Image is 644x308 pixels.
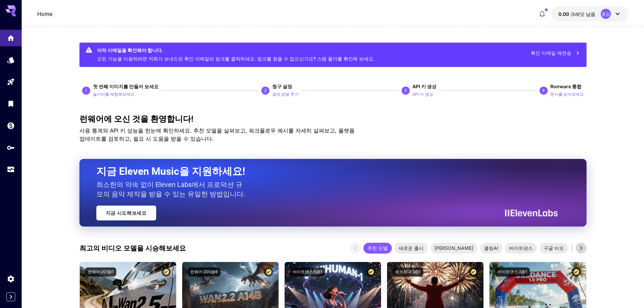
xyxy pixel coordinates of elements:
div: API 키 [7,143,15,152]
font: 최고의 비디오 모델을 시승해보세요 [79,244,186,252]
button: 바이트댄스:2@1 [495,267,530,277]
button: API 키 생성 [412,90,433,98]
button: 문서를 읽어보세요 [550,90,584,98]
font: 클링AI [484,245,498,251]
font: 바이트댄스:2@1 [498,269,527,274]
div: 운동장 [7,78,15,86]
button: 인증 모델 – 최고의 성능을 위해 검증되었으며 상업용 라이선스가 포함되어 있습니다. [264,267,273,277]
font: 런웨어에 오신 것을 환영합니다! [79,114,194,124]
a: Home [37,10,52,18]
div: 새로운 출시 [395,243,428,254]
div: 추천 모델 [363,243,392,254]
nav: 빵가루 [37,10,52,18]
font: Runware 통합 [550,84,581,89]
font: 추천 모델 [367,245,388,251]
button: 인증 모델 – 최고의 성능을 위해 검증되었으며 상업용 라이선스가 포함되어 있습니다. [572,267,581,277]
font: 크레딧 남음 [570,11,595,17]
font: 3 [404,88,407,93]
button: 바이트댄스:5@1 [290,267,325,277]
font: 문서를 읽어보세요 [550,92,584,97]
font: 런웨어:201@1 [88,269,114,274]
font: 최소최대:3@1 [395,269,421,274]
button: 인증 모델 – 최고의 성능을 위해 검증되었으며 상업용 라이선스가 포함되어 있습니다. [366,267,376,277]
button: 인증 모델 – 최고의 성능을 위해 검증되었으며 상업용 라이선스가 포함되어 있습니다. [162,267,171,277]
button: 런웨어:201@1 [85,267,116,277]
font: 결제 방법 추가 [272,92,299,97]
font: 아직 이메일을 확인해야 합니다. [97,47,163,53]
font: 2 [264,88,267,93]
font: [PERSON_NAME] [434,245,473,251]
div: [PERSON_NAME] [430,243,477,254]
a: 지금 시도해보세요 [96,206,156,220]
button: 런웨어:200@6 [188,267,220,277]
font: 확인 이메일 재전송 [531,50,571,56]
font: 지금 Eleven Music을 지원하세요! [96,165,245,177]
font: 모든 기능을 이용하려면 저희가 보내드린 확인 이메일의 링크를 클릭하세요. 링크를 찾을 수 없으신가요? 스팸 폴더를 확인해 보세요. [97,56,375,62]
font: 최소한의 약속 없이 Eleven Labs에서 프로덕션 규모의 음악 제작을 받을 수 있는 유일한 방법입니다. [96,181,245,198]
font: 지금 시도해보세요 [106,210,147,216]
div: 0.00달러 [558,10,595,18]
div: 도서관 [7,99,15,108]
button: 놀이터를 체험해보세요 [93,90,135,98]
font: 청구 설정 [272,84,292,89]
font: 새로운 출시 [399,245,424,251]
font: 종김 [601,11,610,17]
button: 확인 이메일 재전송 [527,46,584,60]
div: 구글 비오 [540,243,568,254]
button: 결제 방법 추가 [272,90,299,98]
div: 설정 [7,275,15,283]
font: 1 [85,88,87,93]
div: 집 [7,32,15,40]
font: 바이트댄스:5@1 [293,269,322,274]
font: 첫 번째 이미지를 만들어 보세요 [93,84,159,89]
font: 구글 비오 [544,245,564,251]
font: API 키 생성 [412,92,433,97]
font: 바이트댄스 [509,245,533,251]
div: 용법 [7,165,15,174]
div: 바이트댄스 [505,243,537,254]
font: 사용 통계와 API 키 성능을 한눈에 확인하세요. 추천 모델을 살펴보고, 워크플로우 예시를 자세히 살펴보고, 플랫폼 업데이트를 검토하고, 필요 시 도움을 받을 수 있습니다. [79,127,355,142]
font: 4 [542,88,545,93]
div: 모델 [7,56,15,64]
font: API 키 생성 [412,84,436,89]
button: 최소최대:3@1 [392,267,423,277]
font: 런웨어:200@6 [190,269,218,274]
font: 0.00 [558,11,569,17]
button: 인증 모델 – 최고의 성능을 위해 검증되었으며 상업용 라이선스가 포함되어 있습니다. [469,267,478,277]
div: 클링AI [480,243,502,254]
div: 지갑 [7,121,15,130]
font: 놀이터를 체험해보세요 [93,92,135,97]
button: 0.00달러종김 [552,6,628,22]
button: Expand sidebar [6,292,15,301]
